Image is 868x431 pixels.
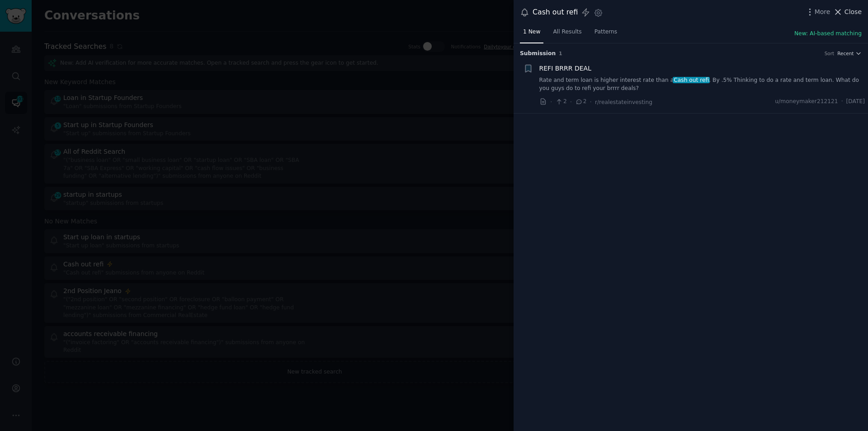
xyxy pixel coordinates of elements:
span: Patterns [594,28,617,36]
span: All Results [553,28,581,36]
span: r/realestateinvesting [595,99,652,105]
div: Cash out refi [533,7,578,18]
a: Rate and term loan is higher interest rate than aCash out refi. By .5% Thinking to do a rate and ... [539,76,865,92]
span: Close [844,7,862,17]
span: Recent [837,50,854,57]
span: · [550,97,552,107]
span: Submission [520,50,556,58]
span: 2 [555,98,566,106]
span: · [570,97,572,107]
span: u/moneymaker212121 [775,98,838,106]
span: · [841,98,843,106]
span: More [815,7,830,17]
span: 2 [575,98,586,106]
a: 1 New [520,25,543,43]
button: Close [833,7,862,17]
button: Recent [837,50,862,57]
span: Cash out refi [673,77,710,83]
div: Sort [825,50,835,57]
a: REFI BRRR DEAL [539,64,591,73]
a: All Results [550,25,585,43]
button: More [805,7,830,17]
span: · [590,97,592,107]
span: [DATE] [846,98,865,106]
button: New: AI-based matching [794,30,862,38]
span: 1 New [523,28,540,36]
a: Patterns [591,25,620,43]
span: 1 [559,51,562,56]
